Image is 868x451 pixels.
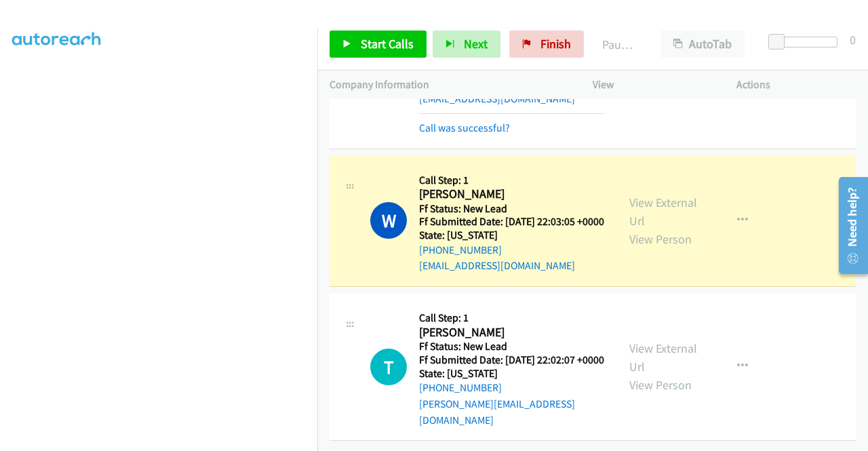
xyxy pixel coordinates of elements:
[593,77,712,93] p: View
[419,340,605,353] h5: Ff Status: New Lead
[419,243,502,256] a: [PHONE_NUMBER]
[370,349,407,385] div: The call is yet to be attempted
[370,349,407,385] h1: T
[433,31,500,58] button: Next
[829,172,868,279] iframe: Resource Center
[330,31,427,58] a: Start Calls
[419,174,604,187] h5: Call Step: 1
[419,121,510,134] a: Call was successful?
[419,325,600,340] h2: [PERSON_NAME]
[736,77,856,93] p: Actions
[361,36,414,52] span: Start Calls
[370,202,407,239] h1: W
[629,377,692,393] a: View Person
[629,231,692,247] a: View Person
[419,311,605,325] h5: Call Step: 1
[629,340,697,374] a: View External Url
[540,36,571,52] span: Finish
[464,36,488,52] span: Next
[419,202,604,216] h5: Ff Status: New Lead
[419,215,604,229] h5: Ff Submitted Date: [DATE] 22:03:05 +0000
[419,229,604,242] h5: State: [US_STATE]
[419,381,502,394] a: [PHONE_NUMBER]
[509,31,584,58] a: Finish
[850,31,856,49] div: 0
[419,367,605,380] h5: State: [US_STATE]
[660,31,745,58] button: AutoTab
[419,397,575,427] a: [PERSON_NAME][EMAIL_ADDRESS][DOMAIN_NAME]
[419,259,575,272] a: [EMAIL_ADDRESS][DOMAIN_NAME]
[629,195,697,229] a: View External Url
[602,35,636,54] p: Paused
[775,37,837,47] div: Delay between calls (in seconds)
[330,77,568,93] p: Company Information
[419,187,600,202] h2: [PERSON_NAME]
[419,353,605,367] h5: Ff Submitted Date: [DATE] 22:02:07 +0000
[419,92,575,105] a: [EMAIL_ADDRESS][DOMAIN_NAME]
